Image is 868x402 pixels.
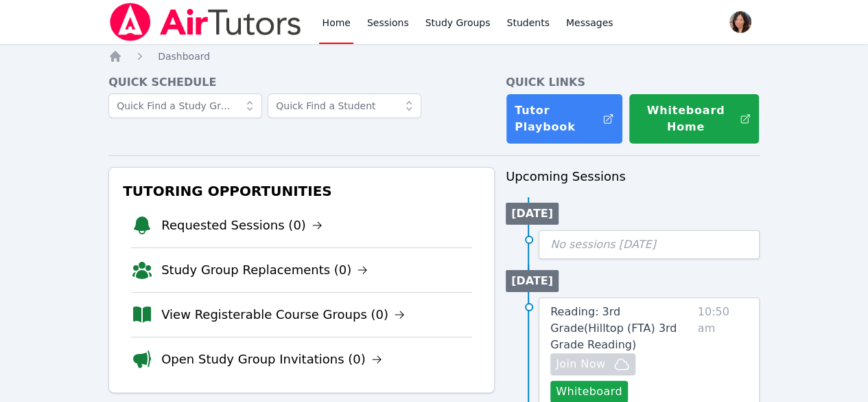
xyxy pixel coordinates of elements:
[158,51,210,62] span: Dashboard
[506,167,760,186] h3: Upcoming Sessions
[550,305,677,351] span: Reading: 3rd Grade ( Hilltop (FTA) 3rd Grade Reading )
[556,356,605,372] span: Join Now
[506,203,559,225] li: [DATE]
[550,238,656,251] span: No sessions [DATE]
[158,49,210,63] a: Dashboard
[120,179,483,203] h3: Tutoring Opportunities
[161,216,322,235] a: Requested Sessions (0)
[566,16,613,30] span: Messages
[550,353,635,375] button: Join Now
[629,93,760,144] button: Whiteboard Home
[108,74,495,91] h4: Quick Schedule
[161,305,405,324] a: View Registerable Course Groups (0)
[506,270,559,292] li: [DATE]
[506,74,760,91] h4: Quick Links
[108,93,262,118] input: Quick Find a Study Group
[550,304,692,353] a: Reading: 3rd Grade(Hilltop (FTA) 3rd Grade Reading)
[108,3,303,41] img: Air Tutors
[506,93,623,144] a: Tutor Playbook
[161,260,368,280] a: Study Group Replacements (0)
[108,49,760,63] nav: Breadcrumb
[161,350,382,369] a: Open Study Group Invitations (0)
[268,93,421,118] input: Quick Find a Student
